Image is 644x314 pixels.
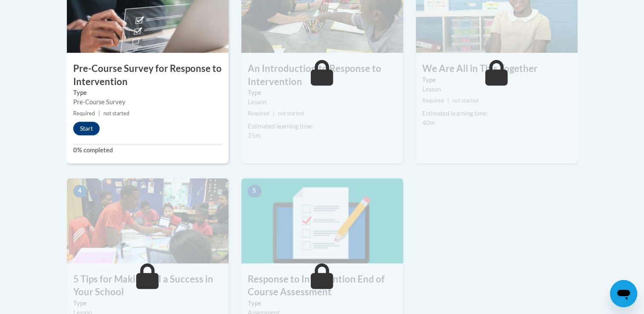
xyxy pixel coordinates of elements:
h3: An Introduction to Response to Intervention [241,62,403,88]
label: Type [73,299,222,308]
button: Start [73,122,100,135]
h3: Response to Intervention End of Course Assessment [241,273,403,299]
h3: We Are All in This Together [416,62,578,75]
label: 0% completed [73,146,222,155]
img: Course Image [67,178,229,263]
label: Type [248,88,397,97]
div: Lesson [422,85,571,94]
label: Type [422,75,571,85]
div: Estimated learning time: [422,109,571,118]
h3: 5 Tips for Making RTI a Success in Your School [67,273,229,299]
span: not started [103,110,129,117]
span: not started [452,97,478,104]
div: Estimated learning time: [248,122,397,131]
img: Course Image [241,178,403,263]
label: Type [248,299,397,308]
label: Type [73,88,222,97]
span: 4 [73,185,87,197]
span: 5 [248,185,261,197]
div: Pre-Course Survey [73,97,222,107]
span: not started [278,110,304,117]
span: 35m [248,132,260,139]
span: | [273,110,275,117]
span: | [98,110,100,117]
span: Required [73,110,95,117]
span: Required [422,97,444,104]
span: 40m [422,119,435,126]
span: Required [248,110,269,117]
span: | [447,97,449,104]
iframe: Button to launch messaging window [610,280,637,307]
div: Lesson [248,97,397,107]
h3: Pre-Course Survey for Response to Intervention [67,62,229,88]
